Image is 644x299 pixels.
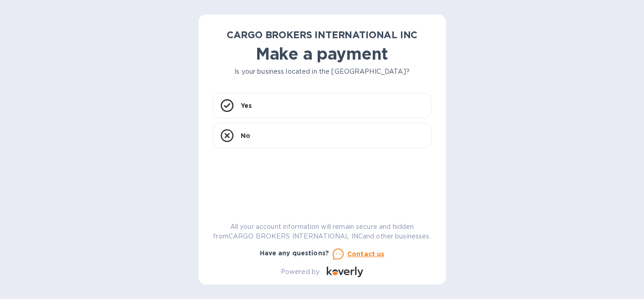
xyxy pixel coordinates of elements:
[213,67,431,76] p: Is your business located in the [GEOGRAPHIC_DATA]?
[213,222,431,241] p: All your account information will remain secure and hidden from CARGO BROKERS INTERNATIONAL INC a...
[281,267,319,277] p: Powered by
[347,250,385,258] u: Contact us
[260,249,330,257] b: Have any questions?
[241,101,252,110] p: Yes
[241,131,250,140] p: No
[213,44,431,63] h1: Make a payment
[227,29,418,41] b: CARGO BROKERS INTERNATIONAL INC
